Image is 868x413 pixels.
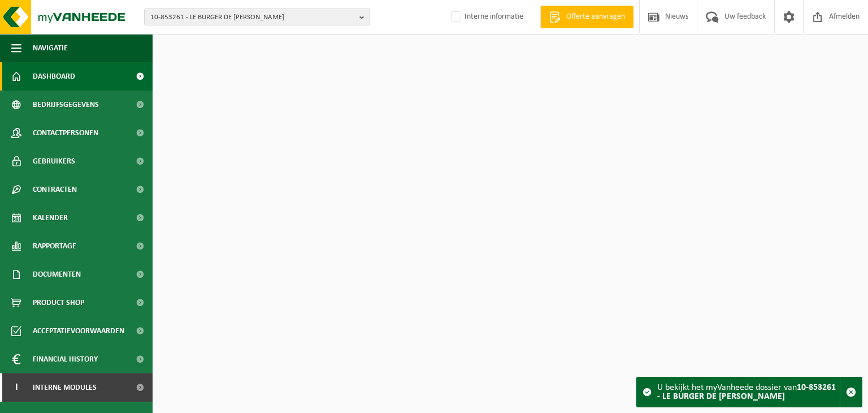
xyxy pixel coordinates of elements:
[33,260,81,289] span: Documenten
[33,147,75,175] span: Gebruikers
[33,119,98,147] span: Contactpersonen
[33,289,84,317] span: Product Shop
[657,377,840,407] div: U bekijkt het myVanheede dossier van
[33,204,68,232] span: Kalender
[33,345,98,373] span: Financial History
[33,62,75,91] span: Dashboard
[33,317,124,345] span: Acceptatievoorwaarden
[33,91,99,119] span: Bedrijfsgegevens
[657,383,836,401] strong: 10-853261 - LE BURGER DE [PERSON_NAME]
[144,8,370,25] button: 10-853261 - LE BURGER DE [PERSON_NAME]
[11,373,21,402] span: I
[33,373,97,402] span: Interne modules
[33,175,77,204] span: Contracten
[540,6,633,28] a: Offerte aanvragen
[563,11,628,23] span: Offerte aanvragen
[33,232,76,260] span: Rapportage
[150,9,355,26] span: 10-853261 - LE BURGER DE [PERSON_NAME]
[449,8,523,25] label: Interne informatie
[33,34,68,62] span: Navigatie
